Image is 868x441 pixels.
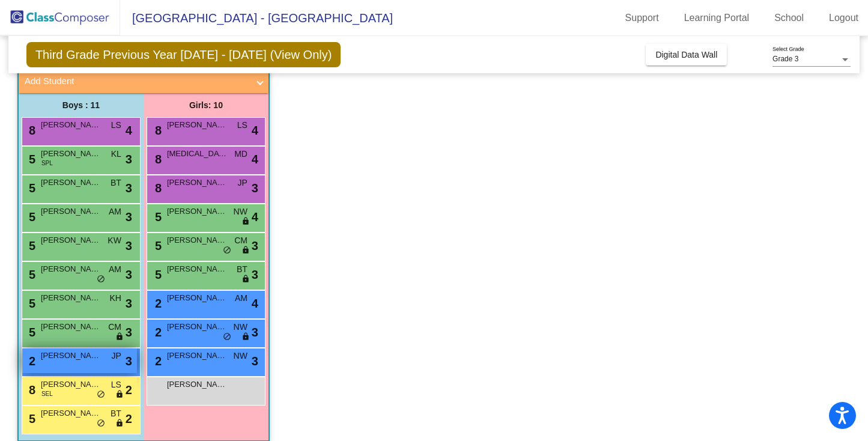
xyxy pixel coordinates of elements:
span: 3 [126,237,132,255]
span: 3 [126,208,132,226]
span: 5 [152,210,162,224]
span: 8 [152,181,162,195]
span: AM [109,263,121,276]
div: Girls: 10 [144,93,269,117]
span: 5 [26,412,35,425]
a: Support [616,8,669,28]
span: do_not_disturb_alt [97,275,105,284]
span: JP [238,177,247,189]
span: 8 [152,153,162,166]
span: 3 [252,266,258,284]
span: LS [111,379,121,391]
span: lock [241,275,250,284]
span: [PERSON_NAME] [41,177,101,189]
span: [PERSON_NAME] [167,119,227,131]
span: 5 [152,239,162,252]
span: [PERSON_NAME] [167,350,227,362]
span: 8 [26,383,35,397]
span: 4 [126,121,132,139]
span: 5 [26,210,35,224]
span: Third Grade Previous Year [DATE] - [DATE] (View Only) [26,42,341,67]
span: [PERSON_NAME] [167,263,227,275]
span: [PERSON_NAME] [167,205,227,217]
span: KH [109,292,121,305]
span: [PERSON_NAME] [41,119,101,131]
div: Boys : 11 [19,93,144,117]
span: lock [115,390,124,400]
span: SPL [41,159,53,168]
span: do_not_disturb_alt [223,246,231,255]
span: 3 [252,179,258,197]
span: 4 [252,150,258,168]
span: BT [237,263,247,276]
span: 3 [252,237,258,255]
span: [PERSON_NAME] [41,148,101,160]
span: 3 [252,323,258,341]
span: 3 [126,266,132,284]
span: 4 [252,294,258,312]
span: 8 [152,124,162,137]
span: [MEDICAL_DATA][PERSON_NAME] [167,148,227,160]
span: [PERSON_NAME] [167,321,227,333]
span: 5 [26,297,35,310]
span: [PERSON_NAME] [41,407,101,419]
span: KL [111,148,121,160]
span: 2 [126,381,132,399]
span: 3 [126,150,132,168]
span: KW [108,234,121,247]
span: 5 [26,181,35,195]
span: BT [111,177,121,189]
span: LS [237,119,247,132]
span: 3 [126,352,132,370]
span: JP [112,350,121,362]
span: [PERSON_NAME] [167,177,227,189]
a: Learning Portal [675,8,759,28]
span: lock [241,332,250,342]
span: 4 [252,121,258,139]
span: [GEOGRAPHIC_DATA] - [GEOGRAPHIC_DATA] [120,8,393,28]
span: [PERSON_NAME] [41,321,101,333]
span: 3 [126,323,132,341]
span: 2 [152,354,162,368]
span: 3 [126,294,132,312]
span: BT [111,407,121,420]
mat-expansion-panel-header: Add Student [19,69,269,93]
span: NW [234,321,247,333]
span: 5 [26,268,35,281]
span: [PERSON_NAME] [167,379,227,391]
span: 2 [152,326,162,339]
span: 5 [26,239,35,252]
span: [PERSON_NAME] [41,263,101,275]
span: lock [115,332,124,342]
span: do_not_disturb_alt [223,332,231,342]
span: MD [234,148,247,160]
span: [PERSON_NAME] [41,234,101,246]
mat-panel-title: Add Student [25,75,248,88]
span: 5 [26,326,35,339]
span: [PERSON_NAME] [167,292,227,304]
span: 5 [152,268,162,281]
span: [PERSON_NAME] [41,379,101,391]
span: lock [241,246,250,255]
span: [PERSON_NAME] [41,292,101,304]
span: LS [111,119,121,132]
a: School [765,8,813,28]
span: [PERSON_NAME] [41,205,101,217]
span: CM [234,234,247,247]
span: NW [234,350,247,362]
span: lock [241,217,250,227]
a: Logout [819,8,868,28]
span: SEL [41,389,53,398]
span: do_not_disturb_alt [97,390,105,400]
span: [PERSON_NAME] [167,234,227,246]
span: Grade 3 [772,55,798,63]
span: [PERSON_NAME]-Falling [41,350,101,362]
span: lock [115,419,124,428]
span: 5 [26,153,35,166]
span: 2 [152,297,162,310]
span: 4 [252,208,258,226]
span: 2 [126,410,132,428]
span: 3 [252,352,258,370]
span: Digital Data Wall [655,50,717,59]
span: 8 [26,124,35,137]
